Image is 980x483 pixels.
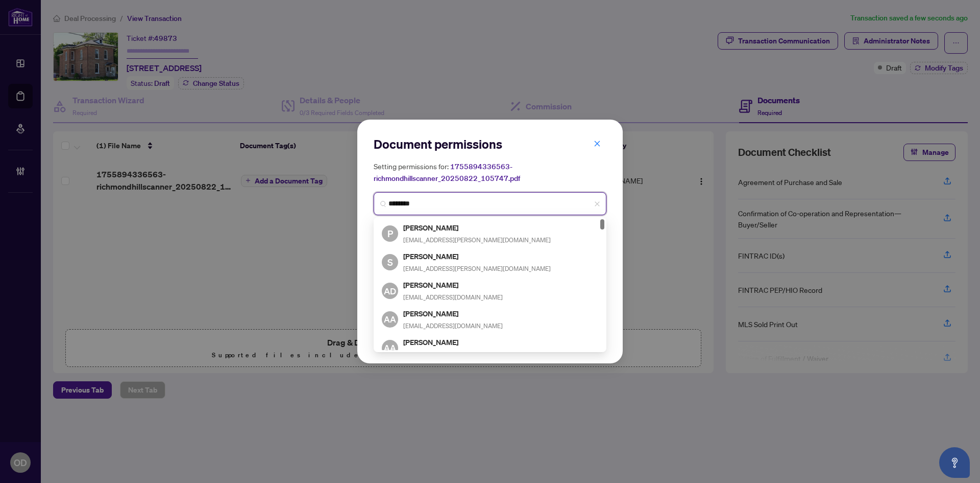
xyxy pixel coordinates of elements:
[403,250,551,262] h5: [PERSON_NAME]
[403,222,551,234] h5: [PERSON_NAME]
[384,341,396,355] span: AA
[403,336,503,348] h5: [PERSON_NAME]
[384,313,396,326] span: AA
[594,140,601,147] span: close
[403,236,551,244] span: [EMAIL_ADDRESS][PERSON_NAME][DOMAIN_NAME]
[387,255,393,269] span: S
[374,160,606,184] h5: Setting permissions for:
[374,136,606,152] h2: Document permissions
[594,201,600,207] span: close
[403,265,551,272] span: [EMAIL_ADDRESS][PERSON_NAME][DOMAIN_NAME]
[387,226,393,241] span: P
[939,447,970,478] button: Open asap
[403,279,503,291] h5: [PERSON_NAME]
[380,201,386,207] img: search_icon
[403,308,503,319] h5: [PERSON_NAME]
[384,284,397,298] span: AD
[403,293,503,301] span: [EMAIL_ADDRESS][DOMAIN_NAME]
[403,322,503,330] span: [EMAIL_ADDRESS][DOMAIN_NAME]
